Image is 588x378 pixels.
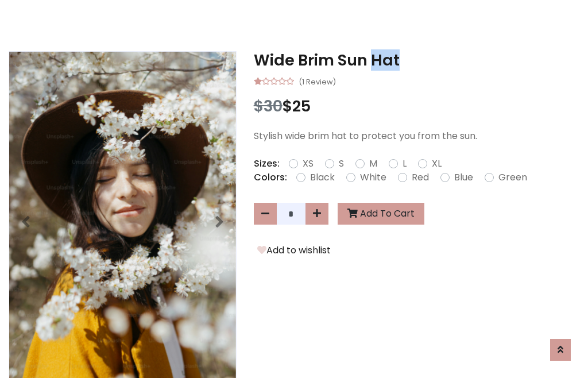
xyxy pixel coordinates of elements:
h3: Wide Brim Sun Hat [254,51,579,70]
button: Add To Cart [338,203,424,225]
h3: $ [254,97,579,115]
label: M [369,157,377,171]
label: Red [412,171,429,184]
label: Black [310,171,335,184]
p: Colors: [254,171,287,184]
span: $30 [254,95,283,117]
p: Stylish wide brim hat to protect you from the sun. [254,129,579,143]
small: (1 Review) [299,74,336,88]
button: Add to wishlist [254,243,334,258]
label: Blue [454,171,473,184]
p: Sizes: [254,157,280,171]
label: White [360,171,386,184]
span: 25 [292,95,311,117]
label: S [339,157,344,171]
label: XL [432,157,442,171]
label: Green [498,171,527,184]
label: L [403,157,407,171]
label: XS [303,157,314,171]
